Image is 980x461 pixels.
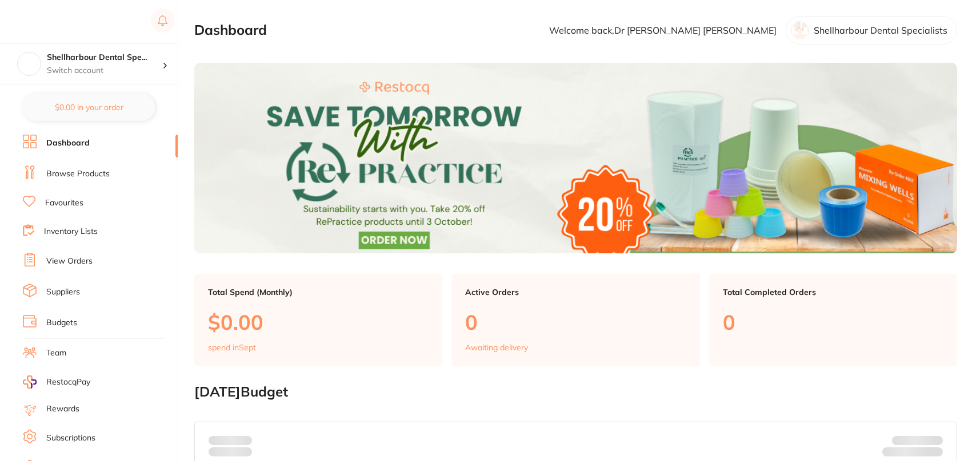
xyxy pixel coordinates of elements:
p: Spent: [209,436,252,445]
img: Restocq Logo [23,15,96,29]
p: month [209,445,252,459]
h4: Shellharbour Dental Specialists [47,52,162,63]
p: Shellharbour Dental Specialists [814,25,947,35]
img: Dashboard [194,63,957,253]
button: $0.00 in your order [23,94,155,121]
img: RestocqPay [23,375,37,389]
a: Subscriptions [46,432,95,444]
p: Total Completed Orders [723,288,943,297]
h2: Dashboard [194,22,267,38]
a: Suppliers [46,286,80,298]
p: $0.00 [208,310,429,334]
p: Budget: [892,436,943,445]
p: Switch account [47,65,162,76]
a: Budgets [46,317,77,329]
strong: $0.00 [923,449,943,459]
p: Total Spend (Monthly) [208,288,429,297]
p: spend in Sept [208,343,256,352]
p: Awaiting delivery [465,343,528,352]
strong: $0.00 [232,435,252,446]
p: 0 [723,310,943,334]
a: Favourites [45,197,83,209]
h2: [DATE] Budget [194,384,957,400]
a: View Orders [46,256,93,267]
p: Active Orders [465,288,686,297]
strong: $NaN [921,435,943,446]
a: Total Completed Orders0 [709,274,957,366]
p: Welcome back, Dr [PERSON_NAME] [PERSON_NAME] [549,25,777,35]
a: Team [46,347,66,359]
a: Active Orders0Awaiting delivery [451,274,699,366]
a: Total Spend (Monthly)$0.00spend inSept [194,274,442,366]
a: Inventory Lists [44,226,98,237]
a: Rewards [46,403,79,415]
img: Shellharbour Dental Specialists [18,52,41,75]
a: RestocqPay [23,375,90,389]
p: 0 [465,310,686,334]
a: Restocq Logo [23,9,96,35]
a: Dashboard [46,138,90,149]
span: RestocqPay [46,377,90,388]
p: Remaining: [882,445,943,459]
a: Browse Products [46,168,110,180]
